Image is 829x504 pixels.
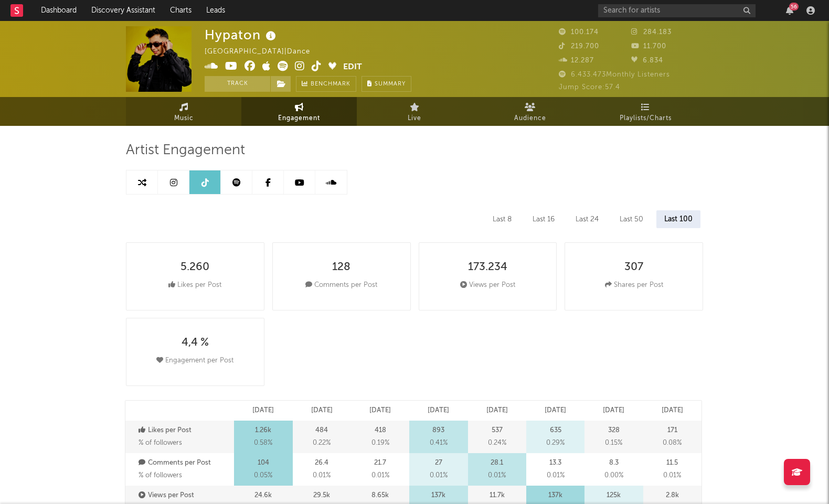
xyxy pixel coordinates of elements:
span: 0.19 % [371,437,389,449]
a: Audience [472,97,588,126]
button: Track [205,76,270,92]
p: Views per Post [139,489,231,502]
span: 12.287 [559,57,594,64]
a: Engagement [241,97,357,126]
p: 26.4 [315,457,328,469]
p: 104 [258,457,269,469]
span: Summary [375,81,406,87]
span: 0.05 % [254,469,272,482]
span: 284.183 [631,29,672,36]
p: [DATE] [252,404,274,417]
button: 56 [786,6,793,15]
div: Likes per Post [168,279,221,292]
span: 0.29 % [546,437,565,449]
span: Benchmark [311,78,350,91]
div: 5.260 [180,261,209,274]
input: Search for artists [598,4,756,17]
span: 0.41 % [430,437,448,449]
p: [DATE] [311,404,333,417]
div: Last 16 [525,210,562,228]
span: Artist Engagement [126,144,245,157]
div: Last 100 [656,210,700,228]
div: Comments per Post [305,279,377,292]
span: Live [408,112,421,125]
p: 635 [550,424,561,437]
div: 307 [624,261,643,274]
span: 100.174 [559,29,599,36]
p: Likes per Post [139,424,231,437]
span: 0.01 % [488,469,506,482]
p: 24.6k [254,489,272,502]
div: 128 [332,261,350,274]
p: 1.26k [255,424,271,437]
span: Jump Score: 57.4 [559,84,620,91]
p: 137k [548,489,562,502]
span: Music [174,112,194,125]
p: 13.3 [549,457,561,469]
p: [DATE] [662,404,683,417]
span: 0.24 % [488,437,506,449]
p: Comments per Post [139,457,231,469]
p: 484 [315,424,328,437]
span: 0.08 % [663,437,682,449]
div: 56 [789,3,799,10]
span: % of followers [139,472,182,479]
span: Audience [514,112,546,125]
a: Playlists/Charts [588,97,703,126]
span: 6.433.473 Monthly Listeners [559,71,670,78]
a: Music [126,97,241,126]
p: [DATE] [545,404,566,417]
p: 11.5 [666,457,678,469]
button: Summary [362,76,411,92]
p: 893 [432,424,444,437]
div: Shares per Post [605,279,663,292]
p: 171 [667,424,677,437]
span: 6.834 [631,57,663,64]
p: 28.1 [491,457,503,469]
p: [DATE] [486,404,508,417]
div: 173.234 [468,261,507,274]
span: 0.15 % [605,437,622,449]
span: 0.01 % [313,469,331,482]
p: 418 [375,424,386,437]
div: Hypaton [205,26,279,44]
a: Live [357,97,472,126]
button: Edit [343,61,362,74]
span: 0.01 % [430,469,448,482]
p: 328 [608,424,620,437]
a: Benchmark [296,76,356,92]
p: 137k [431,489,445,502]
span: Engagement [278,112,320,125]
p: [DATE] [603,404,624,417]
p: 11.7k [490,489,505,502]
span: 0.01 % [371,469,389,482]
span: 219.700 [559,43,599,50]
p: 27 [435,457,442,469]
p: 537 [492,424,503,437]
p: 8.65k [371,489,389,502]
div: 4,4 % [182,337,209,349]
span: 0.01 % [547,469,565,482]
p: 21.7 [374,457,386,469]
div: [GEOGRAPHIC_DATA] | Dance [205,46,322,58]
p: 8.3 [609,457,619,469]
p: [DATE] [428,404,449,417]
p: 29.5k [313,489,330,502]
span: % of followers [139,439,182,446]
div: Views per Post [460,279,515,292]
div: Engagement per Post [156,355,233,367]
span: 0.00 % [604,469,623,482]
div: Last 50 [612,210,651,228]
div: Last 24 [568,210,607,228]
p: 2.8k [666,489,679,502]
span: 11.700 [631,43,666,50]
span: Playlists/Charts [620,112,672,125]
span: 0.01 % [663,469,681,482]
p: 125k [607,489,621,502]
p: [DATE] [369,404,391,417]
span: 0.22 % [313,437,331,449]
div: Last 8 [485,210,519,228]
span: 0.58 % [254,437,272,449]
